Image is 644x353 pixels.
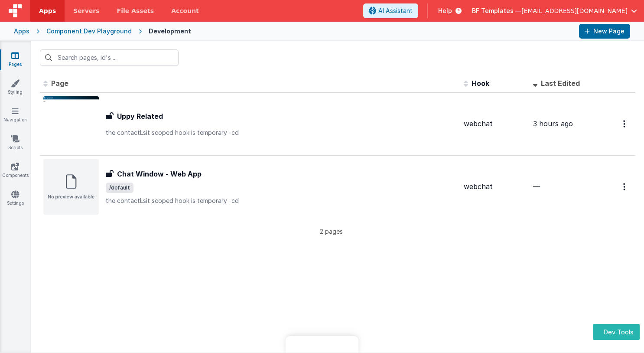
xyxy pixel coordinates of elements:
button: AI Assistant [363,3,418,18]
span: Page [51,79,68,88]
input: Search pages, id's ... [40,49,179,66]
p: the contactLsit scoped hook is temporary -cd [106,196,457,205]
div: Component Dev Playground [46,27,132,36]
button: Options [618,115,632,133]
button: Options [618,178,632,196]
h3: Chat Window - Web App [117,169,202,179]
span: BF Templates — [472,7,521,15]
span: Help [438,7,452,15]
button: New Page [579,24,630,39]
button: BF Templates — [EMAIL_ADDRESS][DOMAIN_NAME] [472,7,637,15]
span: Servers [73,7,99,15]
div: Development [149,27,191,36]
span: File Assets [117,7,154,15]
span: 3 hours ago [533,119,573,128]
div: webchat [464,182,526,192]
span: /default [106,183,133,193]
span: Hook [472,79,489,88]
span: [EMAIL_ADDRESS][DOMAIN_NAME] [521,7,628,15]
div: webchat [464,119,526,129]
span: — [533,182,540,191]
h3: Uppy Related [117,111,163,121]
span: AI Assistant [378,7,413,15]
button: Dev Tools [593,324,640,340]
span: Apps [39,7,56,15]
p: 2 pages [40,227,622,236]
p: the contactLsit scoped hook is temporary -cd [106,128,457,137]
span: Last Edited [541,79,580,88]
div: Apps [14,27,29,36]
